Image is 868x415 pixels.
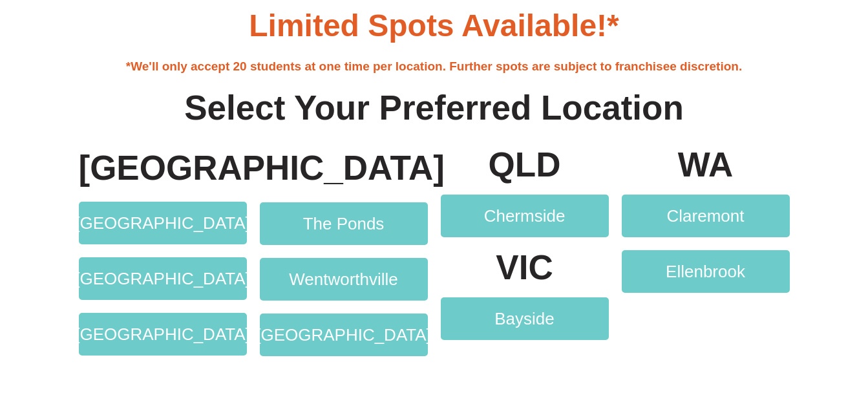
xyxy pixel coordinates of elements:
a: [GEOGRAPHIC_DATA] [79,313,247,356]
a: Chermside [441,195,609,237]
span: Wentworthville [289,271,398,288]
a: [GEOGRAPHIC_DATA] [260,314,428,356]
a: The Ponds [260,202,428,245]
h4: [GEOGRAPHIC_DATA] [79,147,247,189]
a: Ellenbrook [622,250,790,293]
iframe: Chat Widget [653,269,868,415]
a: [GEOGRAPHIC_DATA] [79,202,247,244]
span: Bayside [494,310,555,327]
span: Ellenbrook [666,263,745,280]
span: [GEOGRAPHIC_DATA] [75,270,250,287]
span: [GEOGRAPHIC_DATA] [75,326,250,343]
a: Claremont [622,195,790,237]
a: Wentworthville [260,258,428,301]
p: QLD [441,147,609,182]
span: Chermside [484,207,566,224]
h4: *We'll only accept 20 students at one time per location. Further spots are subject to franchisee ... [66,59,803,74]
span: [GEOGRAPHIC_DATA] [256,326,431,343]
a: Bayside [441,297,609,340]
span: The Ponds [303,215,385,232]
span: [GEOGRAPHIC_DATA] [75,215,250,231]
a: [GEOGRAPHIC_DATA] [79,257,247,300]
p: VIC [441,250,609,284]
p: WA [622,147,790,182]
b: Select Your Preferred Location [184,89,684,127]
span: Claremont [667,207,745,224]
